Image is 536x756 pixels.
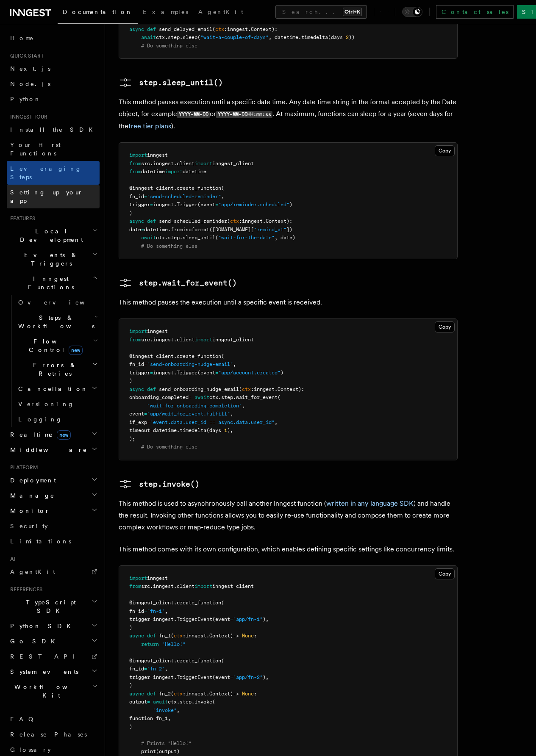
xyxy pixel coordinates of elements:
[10,653,82,660] span: REST API
[174,658,177,664] span: .
[168,227,171,233] span: .
[183,169,206,174] span: datetime
[119,296,458,308] p: This method pauses the execution until a specific event is received.
[215,370,218,376] span: =
[15,310,100,334] button: Steps & Workflows
[150,427,153,433] span: =
[280,370,283,376] span: )
[212,161,254,166] span: inngest_client
[156,235,165,241] span: ctx
[177,202,197,208] span: Trigger
[206,427,221,433] span: (days
[141,43,197,49] span: # Do something else
[119,543,458,555] p: This method comes with its own configuration, which enables defining specific settings like concu...
[224,26,227,32] span: :
[278,386,304,392] span: Context):
[177,658,221,664] span: create_function
[7,185,100,208] a: Setting up your app
[7,491,55,500] span: Manage
[129,633,144,639] span: async
[10,523,48,529] span: Security
[177,185,221,191] span: create_function
[177,161,194,166] span: client
[7,683,92,700] span: Workflow Kit
[275,5,367,19] button: Search...Ctrl+K
[197,202,215,208] span: (event
[198,8,243,15] span: AgentKit
[153,337,174,343] span: inngest
[7,564,100,579] a: AgentKit
[10,126,98,133] span: Install the SDK
[7,586,42,593] span: References
[69,346,83,355] span: new
[7,595,100,618] button: TypeScript SDK
[15,412,100,427] a: Logging
[10,34,34,42] span: Home
[132,436,135,442] span: ;
[10,538,71,545] span: Limitations
[129,658,174,664] span: @inngest_client
[193,3,248,23] a: AgentKit
[119,96,458,132] p: This method pauses execution until a specific date time. Any date time string in the format accep...
[18,401,74,407] span: Versioning
[7,507,50,515] span: Monitor
[177,337,194,343] span: client
[254,227,286,233] span: "remind_at"
[147,419,150,425] span: =
[7,618,100,634] button: Python SDK
[7,76,100,91] a: Node.js
[15,361,92,378] span: Errors & Retries
[177,353,221,359] span: create_function
[147,608,165,614] span: "fn-1"
[275,419,278,425] span: ,
[165,169,183,174] span: import
[328,34,343,40] span: (days
[147,361,233,367] span: "send-onboarding-nudge-email"
[7,649,100,664] a: REST API
[263,218,266,224] span: .
[174,337,177,343] span: .
[7,473,100,488] button: Deployment
[10,731,87,738] span: Release Phases
[7,634,100,649] button: Go SDK
[129,625,132,631] span: )
[177,370,197,376] span: Trigger
[156,34,165,40] span: ctx
[435,145,455,156] button: Copy
[254,633,257,639] span: :
[7,247,100,271] button: Events & Triggers
[221,600,224,606] span: (
[165,608,168,614] span: ,
[15,357,100,381] button: Errors & Retries
[147,403,242,409] span: "wait-for-onboarding-completion"
[230,616,233,622] span: =
[10,746,51,753] span: Glossary
[174,633,183,639] span: ctx
[278,394,280,400] span: (
[435,568,455,579] button: Copy
[254,386,275,392] span: inngest
[230,218,239,224] span: ctx
[197,34,200,40] span: (
[129,152,147,158] span: import
[180,34,183,40] span: .
[174,600,177,606] span: .
[150,419,275,425] span: "event.data.user_id == async.data.user_id"
[153,427,180,433] span: datetime.
[242,633,254,639] span: None
[147,411,230,417] span: "app/wait_for_event.fulfill"
[150,202,153,208] span: =
[7,442,100,457] button: Middleware
[215,26,224,32] span: ctx
[7,476,56,485] span: Deployment
[139,277,237,289] pre: step.wait_for_event()
[129,386,144,392] span: async
[7,464,38,471] span: Platform
[194,583,212,589] span: import
[139,77,223,89] pre: step.sleep_until()
[189,394,192,400] span: =
[129,194,144,199] span: fn_id
[221,353,224,359] span: (
[119,477,200,491] a: step.invoke()
[209,394,218,400] span: ctx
